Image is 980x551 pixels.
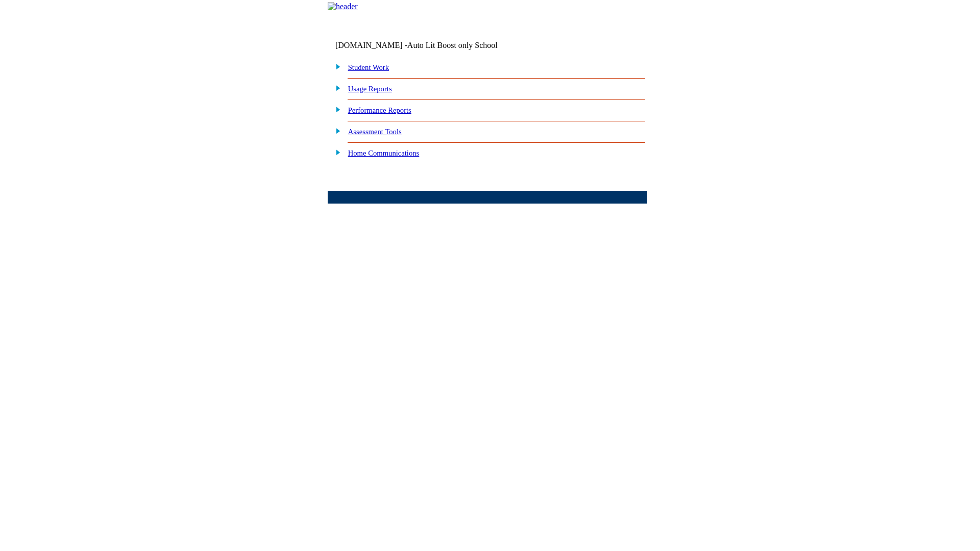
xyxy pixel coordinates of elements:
[348,85,392,93] a: Usage Reports
[330,105,341,114] img: plus.gif
[348,128,402,136] a: Assessment Tools
[328,2,358,11] img: header
[348,149,420,157] a: Home Communications
[330,62,341,71] img: plus.gif
[330,83,341,92] img: plus.gif
[330,126,341,135] img: plus.gif
[330,147,341,157] img: plus.gif
[348,106,411,114] a: Performance Reports
[335,41,523,50] td: [DOMAIN_NAME] -
[348,63,389,71] a: Student Work
[407,41,498,49] nobr: Auto Lit Boost only School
